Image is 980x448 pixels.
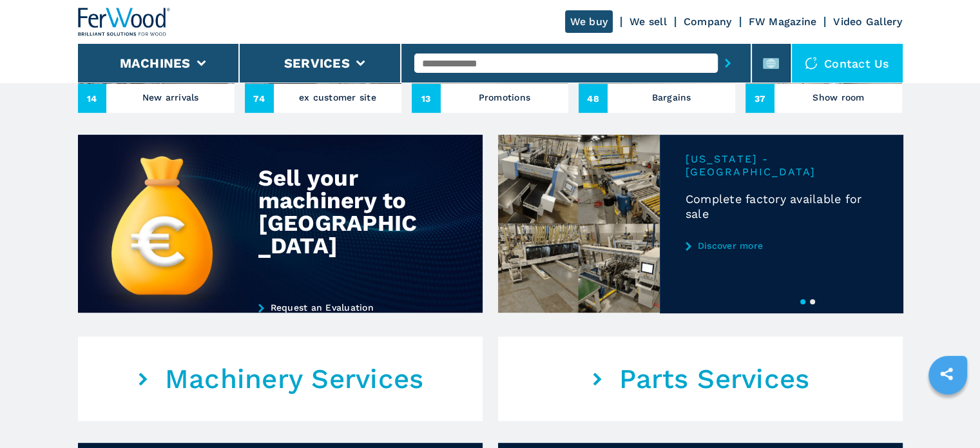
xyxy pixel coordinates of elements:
a: FW Magazine [749,15,817,28]
a: Company [684,15,732,28]
h3: Show room [812,88,864,106]
img: Ferwood [78,8,171,36]
span: 74 [245,84,274,113]
img: Contact us [805,57,818,70]
span: 13 [412,84,441,113]
img: Complete factory available for sale [498,135,660,313]
a: Machinery Services [78,336,483,421]
button: Machines [120,55,191,71]
div: Contact us [792,44,903,83]
a: sharethis [930,358,963,390]
button: submit-button [718,48,738,78]
h3: Promotions [479,88,531,106]
h3: ex customer site [299,88,376,106]
span: 37 [745,84,774,113]
em: Machinery Services [165,363,424,395]
em: Parts Services [619,363,810,395]
a: We buy [565,10,613,33]
img: Sell your machinery to Ferwood [78,135,483,313]
button: 1 [800,299,805,304]
a: We sell [629,15,667,28]
button: Services [284,55,350,71]
button: 2 [810,299,815,304]
a: Discover more [686,240,877,251]
span: 48 [579,84,608,113]
a: Parts Services [498,336,903,421]
div: Sell your machinery to [GEOGRAPHIC_DATA] [258,167,427,257]
a: Video Gallery [833,15,902,28]
span: 14 [78,84,107,113]
h3: New arrivals [142,88,199,106]
iframe: Chat [925,390,970,438]
a: Request an Evaluation [258,302,436,313]
h3: Bargains [652,88,691,106]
